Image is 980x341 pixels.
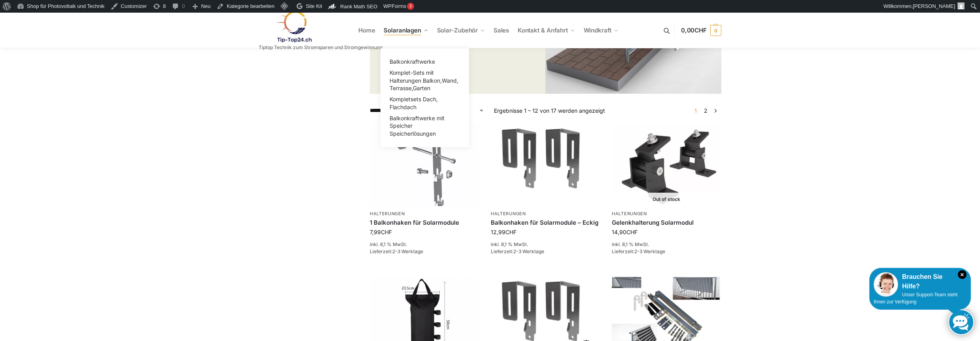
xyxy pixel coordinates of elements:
[612,124,721,206] img: Gelenkhalterung Solarmodul
[370,106,484,115] select: Shop-Reihenfolge
[681,27,707,34] span: 0,00
[370,124,479,206] img: Balkonhaken für runde Handläufe
[612,241,721,248] p: inkl. 8,1 % MwSt.
[612,248,665,254] span: Lieferzeit:
[385,67,464,94] a: Komplet-Sets mit Halterungen Balkon,Wand, Terrasse,Garten
[385,94,464,113] a: Kompletsets Dach, Flachdach
[392,248,423,254] span: 2-3 Werktage
[874,272,898,297] img: Customer service
[491,248,544,254] span: Lieferzeit:
[385,113,464,139] a: Balkonkraftwerke mit Speicher Speicherlösungen
[710,25,721,36] span: 0
[518,27,568,34] span: Kontakt & Anfahrt
[390,96,438,110] span: Kompletsets Dach, Flachdach
[634,248,665,254] span: 2-3 Werktage
[958,270,967,279] i: Schließen
[407,3,414,10] div: 3
[490,13,512,48] a: Sales
[370,219,479,227] a: 1 Balkonhaken für Solarmodule
[370,229,392,235] bdi: 7,99
[491,241,600,248] p: inkl. 8,1 % MwSt.
[494,27,509,34] span: Sales
[713,106,719,115] a: →
[381,229,392,235] span: CHF
[491,229,516,235] bdi: 12,99
[690,106,721,115] nav: Produkt-Seitennummerierung
[385,56,464,67] a: Balkonkraftwerke
[692,107,699,114] span: Seite 1
[259,45,382,50] p: Tiptop Technik zum Stromsparen und Stromgewinnung
[612,229,638,235] bdi: 14,90
[390,58,435,65] span: Balkonkraftwerke
[370,248,423,254] span: Lieferzeit:
[491,211,526,216] a: Halterungen
[681,19,721,42] a: 0,00CHF 0
[340,4,377,9] span: Rank Math SEO
[505,229,516,235] span: CHF
[580,13,622,48] a: Windkraft
[370,241,479,248] p: inkl. 8,1 % MwSt.
[913,3,955,9] span: [PERSON_NAME]
[433,13,488,48] a: Solar-Zubehör
[874,272,967,291] div: Brauchen Sie Hilfe?
[612,124,721,206] a: Out of stock Gelenkhalterung Solarmodul
[612,219,721,227] a: Gelenkhalterung Solarmodul
[390,69,458,91] span: Komplet-Sets mit Halterungen Balkon,Wand, Terrasse,Garten
[491,124,600,206] img: Balkonhaken für Solarmodule - Eckig
[626,229,638,235] span: CHF
[694,27,707,34] span: CHF
[494,106,605,115] p: Ergebnisse 1 – 12 von 17 werden angezeigt
[259,11,328,43] img: Solaranlagen, Speicheranlagen und Energiesparprodukte
[612,211,647,216] a: Halterungen
[584,27,611,34] span: Windkraft
[702,107,709,114] a: Seite 2
[513,248,544,254] span: 2-3 Werktage
[390,115,445,137] span: Balkonkraftwerke mit Speicher Speicherlösungen
[370,211,405,216] a: Halterungen
[491,219,600,227] a: Balkonhaken für Solarmodule – Eckig
[681,12,721,49] nav: Cart contents
[957,2,965,9] img: Benutzerbild von Rupert Spoddig
[384,27,421,34] span: Solaranlagen
[437,27,478,34] span: Solar-Zubehör
[306,3,322,9] span: Site Kit
[380,13,431,48] a: Solaranlagen
[874,292,957,305] span: Unser Support-Team steht Ihnen zur Verfügung
[514,13,578,48] a: Kontakt & Anfahrt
